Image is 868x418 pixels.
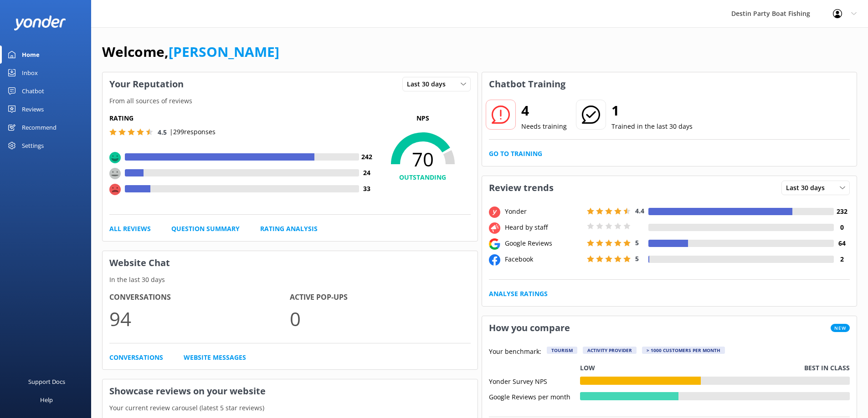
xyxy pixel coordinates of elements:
h3: Your Reputation [103,72,190,96]
h4: 2 [834,254,850,264]
span: 5 [635,254,639,263]
p: 94 [109,303,290,334]
p: Trained in the last 30 days [611,121,693,131]
p: Low [580,363,595,373]
div: Facebook [503,254,585,264]
a: Analyse Ratings [489,289,548,299]
p: Your benchmark: [489,347,541,358]
h4: 24 [359,168,375,178]
div: Yonder Survey NPS [489,377,580,385]
span: New [831,324,850,332]
a: Question Summary [171,224,240,234]
div: Help [40,391,53,409]
div: Google Reviews [503,238,585,248]
span: 70 [375,148,471,171]
a: All Reviews [109,224,151,234]
h3: Website Chat [103,251,478,275]
h4: 33 [359,184,375,194]
div: Inbox [22,64,38,82]
a: Website Messages [184,353,246,363]
p: Your current review carousel (latest 5 star reviews) [103,403,478,413]
h4: OUTSTANDING [375,172,471,182]
h3: Chatbot Training [482,72,572,96]
div: Heard by staff [503,222,585,232]
h4: Conversations [109,292,290,303]
div: Tourism [547,347,577,354]
h5: Rating [109,113,375,123]
a: Conversations [109,353,163,363]
h4: 242 [359,152,375,162]
span: 4.4 [635,206,644,215]
h3: Review trends [482,176,560,200]
h3: Showcase reviews on your website [103,379,478,403]
p: Best in class [804,363,850,373]
div: Activity Provider [583,347,637,354]
div: Chatbot [22,82,44,100]
span: 4.5 [158,128,167,136]
a: Go to Training [489,149,542,159]
h4: 0 [834,222,850,232]
div: Yonder [503,206,585,217]
a: Rating Analysis [260,224,318,234]
div: > 1000 customers per month [642,347,725,354]
h4: 64 [834,238,850,248]
p: Needs training [521,121,567,131]
p: From all sources of reviews [103,96,478,106]
p: 0 [290,303,470,334]
div: Settings [22,136,44,155]
span: Last 30 days [786,183,830,193]
div: Reviews [22,100,44,118]
div: Google Reviews per month [489,392,580,400]
p: | 299 responses [169,127,216,137]
span: 5 [635,238,639,247]
p: In the last 30 days [103,275,478,285]
h2: 4 [521,100,567,121]
div: Support Docs [28,373,65,391]
span: Last 30 days [407,79,451,89]
h1: Welcome, [102,41,279,63]
h4: 232 [834,206,850,217]
div: Recommend [22,118,56,136]
h4: Active Pop-ups [290,292,470,303]
div: Home [22,45,40,64]
img: yonder-white-logo.png [14,15,66,30]
p: NPS [375,113,471,123]
a: [PERSON_NAME] [169,42,279,61]
h3: How you compare [482,316,577,340]
h2: 1 [611,100,693,121]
